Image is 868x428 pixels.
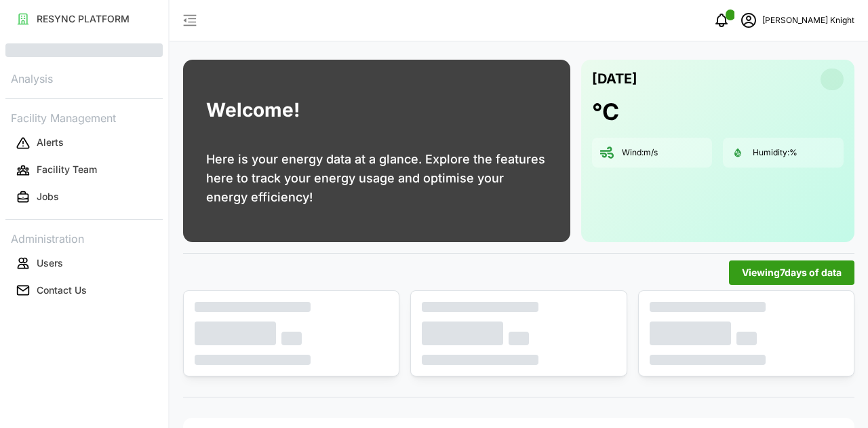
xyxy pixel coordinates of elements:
a: Contact Us [5,277,163,304]
p: [DATE] [592,68,637,90]
p: Administration [5,228,163,248]
p: Wind: m/s [622,147,658,159]
p: [PERSON_NAME] Knight [762,14,854,27]
p: Facility Team [37,163,97,176]
button: RESYNC PLATFORM [5,7,163,31]
p: Contact Us [37,284,87,297]
button: Facility Team [5,158,163,182]
span: Viewing 7 days of data [742,261,842,284]
a: Alerts [5,130,163,157]
p: Jobs [37,190,59,203]
button: schedule [735,7,762,34]
p: Here is your energy data at a glance. Explore the features here to track your energy usage and op... [206,150,547,207]
a: Facility Team [5,157,163,184]
button: Alerts [5,131,163,155]
p: Humidity: % [753,147,797,159]
p: Facility Management [5,107,163,127]
p: Analysis [5,68,163,87]
button: notifications [708,7,735,34]
a: Users [5,250,163,277]
p: Users [37,256,63,270]
button: Users [5,251,163,275]
button: Viewing7days of data [729,260,854,285]
h1: °C [592,97,619,127]
a: Jobs [5,184,163,211]
p: Alerts [37,136,64,149]
h1: Welcome! [206,96,300,125]
p: RESYNC PLATFORM [37,12,130,26]
a: RESYNC PLATFORM [5,5,163,33]
button: Contact Us [5,278,163,303]
button: Jobs [5,185,163,210]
